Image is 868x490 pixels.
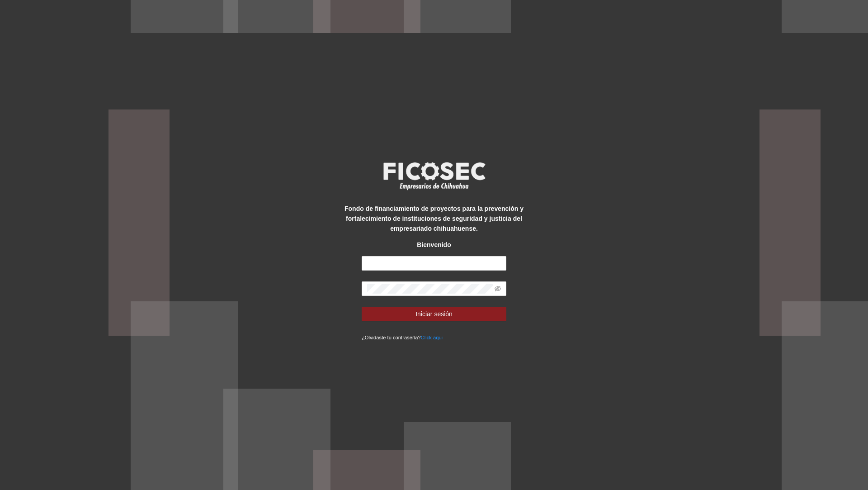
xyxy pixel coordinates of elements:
small: ¿Olvidaste tu contraseña? [362,335,443,340]
span: eye-invisible [495,285,501,292]
strong: Fondo de financiamiento de proyectos para la prevención y fortalecimiento de instituciones de seg... [344,205,524,232]
span: Iniciar sesión [415,309,453,319]
a: Click aqui [421,335,443,340]
strong: Bienvenido [417,241,451,248]
img: logo [377,159,491,193]
button: Iniciar sesión [362,307,506,321]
